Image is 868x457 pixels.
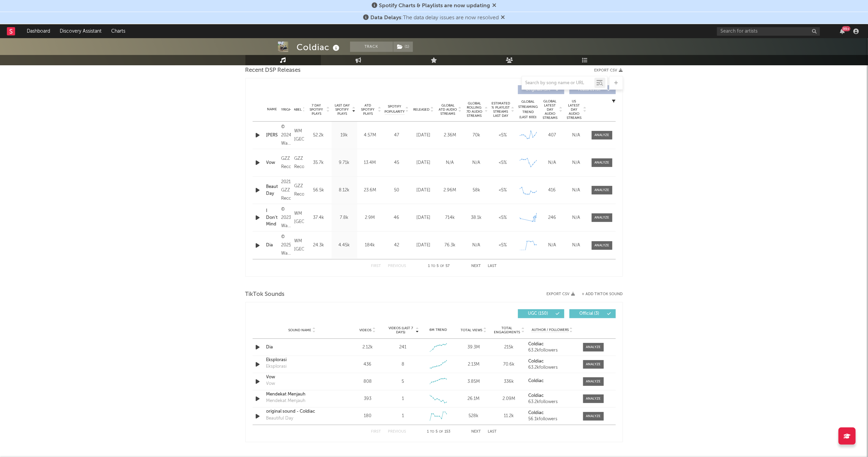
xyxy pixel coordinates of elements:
div: 1 [402,395,404,402]
div: N/A [439,159,462,166]
div: Vow [266,159,278,166]
span: Total Engagements [493,326,521,334]
div: N/A [465,242,488,249]
div: Global Streaming Trend (Last 60D) [518,99,539,120]
button: UGC(150) [518,309,564,318]
div: Vow [266,380,275,387]
span: Total Views [461,328,482,332]
span: Author / Followers [532,328,569,332]
button: Features(0) [569,85,616,94]
div: 19k [333,132,356,139]
div: [DATE] [412,242,435,249]
span: 7 Day Spotify Plays [308,103,326,116]
div: 39.3M [458,344,489,351]
div: 99 + [842,26,850,31]
div: 2021 GZZ Records [281,178,291,203]
div: 808 [352,378,384,385]
div: WM [GEOGRAPHIC_DATA] [294,237,304,254]
div: 528k [458,413,489,420]
div: 76.3k [439,242,462,249]
span: Sound Name [289,328,312,332]
div: GZZ Records [294,182,304,199]
div: 6M Trend [422,327,454,333]
button: Next [472,264,481,268]
a: Discovery Assistant [55,24,106,38]
div: © 2024 Warner Music [GEOGRAPHIC_DATA] [281,123,291,148]
div: GZZ Records [281,155,291,171]
div: 70k [465,132,488,139]
span: Data Delays [370,15,401,21]
div: © 2025 Warner Music Indonesia [281,233,291,258]
div: 1 [402,413,404,420]
span: Spotify Charts & Playlists are now updating [379,3,490,9]
div: 3.85M [458,378,489,385]
span: Dismiss [501,15,505,21]
div: I Don't Mind [266,208,278,228]
div: N/A [566,159,587,166]
div: 7.8k [333,214,356,221]
span: Features ( 0 ) [574,88,605,92]
button: (1) [393,42,413,52]
div: [DATE] [412,159,435,166]
div: 2.13M [458,361,489,368]
div: [DATE] [412,214,435,221]
span: Released [414,108,430,112]
div: 4.57M [359,132,381,139]
span: Estimated % Playlist Streams Last Day [491,101,510,118]
span: Dismiss [492,3,496,9]
div: 46 [385,214,409,221]
strong: Coldiac [528,411,544,415]
span: Global ATD Audio Streams [439,103,458,116]
div: [DATE] [412,132,435,139]
div: N/A [542,242,563,249]
div: 180 [352,413,384,420]
div: 52.2k [308,132,330,139]
div: N/A [566,132,587,139]
span: Label [292,108,302,112]
a: Coldiac [528,393,576,398]
span: UGC ( 150 ) [522,312,554,316]
div: 63.2k followers [528,365,576,370]
div: <5% [491,187,514,194]
div: 4.45k [333,242,356,249]
div: Beautiful Day [266,415,293,422]
a: Coldiac [528,342,576,347]
a: original sound - Coldiac [266,408,338,415]
div: 42 [385,242,409,249]
span: : The data delay issues are now resolved [370,15,499,21]
div: 63.2k followers [528,348,576,353]
div: 50 [385,187,409,194]
div: 24.3k [308,242,330,249]
a: [PERSON_NAME] [266,132,278,139]
button: First [371,430,381,434]
span: Copyright [274,108,294,112]
button: Official(3) [569,309,616,318]
div: 35.7k [308,159,330,166]
div: Coldiac [297,42,342,53]
div: 70.6k [493,361,525,368]
a: Beautiful Day [266,183,278,197]
div: 5 [402,378,404,385]
strong: Coldiac [528,342,544,346]
div: N/A [542,159,563,166]
button: Next [472,430,481,434]
div: 13.4M [359,159,381,166]
a: Vow [266,374,338,381]
a: Eksplorasi [266,357,338,364]
div: Dia [266,344,338,351]
a: Mendekat Menjauh [266,391,338,398]
input: Search for artists [717,27,820,36]
div: 2.96M [439,187,462,194]
div: 8 [402,361,404,368]
div: 2.9M [359,214,381,221]
strong: Coldiac [528,393,544,398]
div: 184k [359,242,381,249]
div: GZZ Records [294,155,304,171]
div: 58k [465,187,488,194]
span: Originals ( 57 ) [522,88,554,92]
a: Dia [266,242,278,249]
div: 8.12k [333,187,356,194]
